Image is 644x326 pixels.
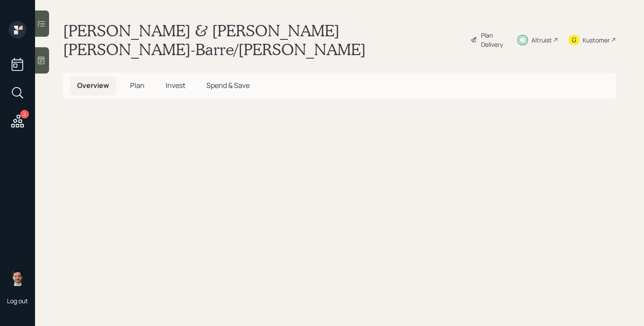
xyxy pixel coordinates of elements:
[77,81,109,90] span: Overview
[481,31,506,49] div: Plan Delivery
[531,35,552,45] div: Altruist
[583,35,610,45] div: Kustomer
[130,81,145,90] span: Plan
[20,110,29,119] div: 2
[63,21,463,59] h1: [PERSON_NAME] & [PERSON_NAME] [PERSON_NAME]-Barre/[PERSON_NAME]
[7,297,28,305] div: Log out
[9,269,26,286] img: jonah-coleman-headshot.png
[166,81,185,90] span: Invest
[206,81,250,90] span: Spend & Save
